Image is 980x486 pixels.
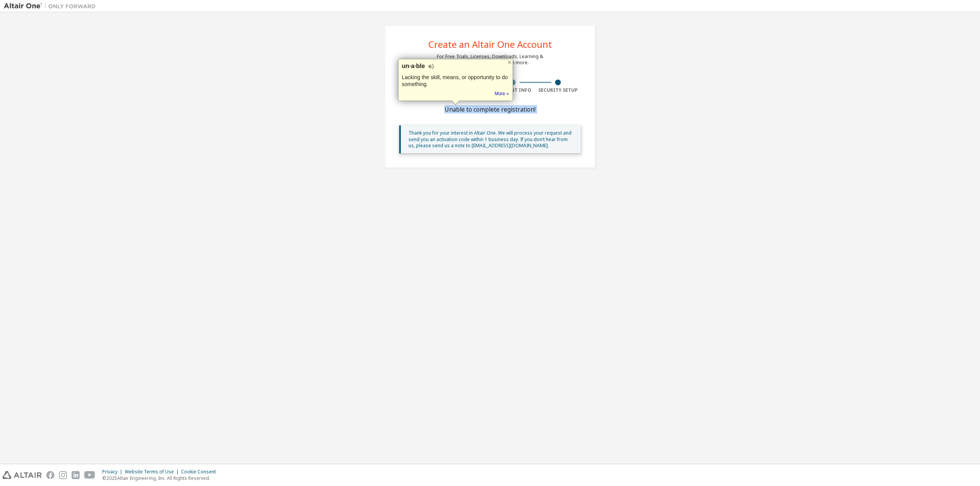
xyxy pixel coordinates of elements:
[536,87,581,93] div: Security Setup
[399,107,581,112] div: Unable to complete registration!
[437,54,543,66] div: For Free Trials, Licenses, Downloads, Learning & Documentation and so much more.
[59,471,67,479] img: instagram.svg
[72,471,80,479] img: linkedin.svg
[84,471,95,479] img: youtube.svg
[102,469,125,475] div: Privacy
[102,475,220,481] p: © 2025 Altair Engineering, Inc. All Rights Reserved.
[408,130,575,149] div: Thank you for your interest in Altair One. We will process your request and send you an activatio...
[181,469,220,475] div: Cookie Consent
[125,469,181,475] div: Website Terms of Use
[4,2,100,10] img: Altair One
[428,40,552,49] div: Create an Altair One Account
[2,471,42,479] img: altair_logo.svg
[46,471,54,479] img: facebook.svg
